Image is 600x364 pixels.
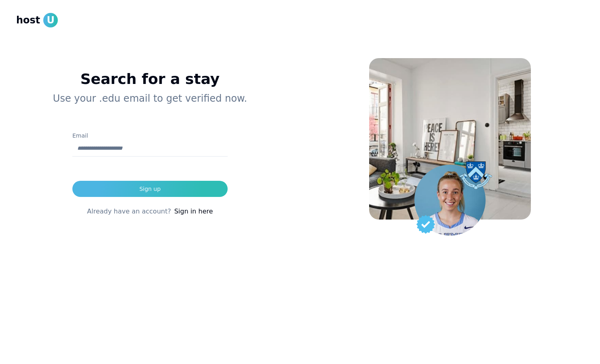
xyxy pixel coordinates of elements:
[72,132,88,139] label: Email
[87,207,171,216] span: Already have an account?
[460,161,492,189] img: Columbia university
[29,71,271,87] h1: Search for a stay
[29,92,271,105] p: Use your .edu email to get verified now.
[139,185,161,193] div: Sign up
[16,13,58,27] a: hostU
[72,181,228,197] button: Sign up
[43,13,58,27] span: U
[369,58,531,220] img: House Background
[414,165,486,236] img: Student
[174,207,213,216] a: Sign in here
[16,14,40,27] span: host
